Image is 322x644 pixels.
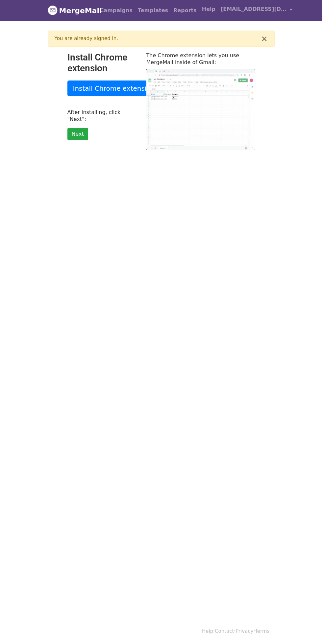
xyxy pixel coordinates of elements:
[55,35,261,42] div: You are already signed in.
[67,128,88,140] a: Next
[221,5,286,13] span: [EMAIL_ADDRESS][DOMAIN_NAME]
[135,4,171,17] a: Templates
[171,4,199,17] a: Reports
[218,3,295,18] a: [EMAIL_ADDRESS][DOMAIN_NAME]
[261,35,267,43] button: ×
[255,628,269,634] a: Terms
[199,3,218,16] a: Help
[97,4,135,17] a: Campaigns
[48,5,58,15] img: MergeMail logo
[215,628,234,634] a: Contact
[67,52,136,74] h2: Install Chrome extension
[235,628,253,634] a: Privacy
[67,109,136,123] p: After installing, click "Next":
[146,52,255,66] p: The Chrome extension lets you use MergeMail inside of Gmail:
[67,80,161,96] a: Install Chrome extension
[202,628,213,634] a: Help
[48,4,92,17] a: MergeMail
